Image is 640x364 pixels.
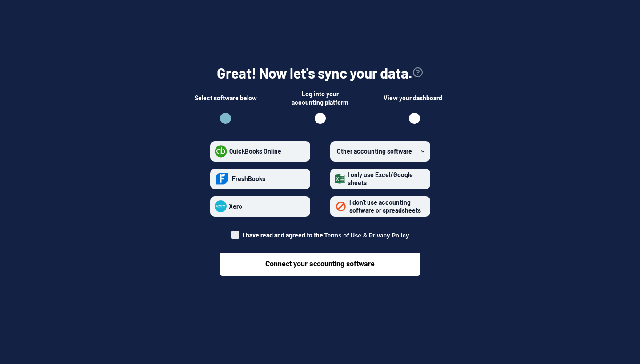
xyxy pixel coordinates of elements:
span: QuickBooks Online [229,147,281,155]
button: open step 2 [315,113,326,124]
img: excel [335,174,345,184]
button: open step 3 [409,113,420,124]
span: Other accounting software [337,147,412,155]
div: Log into your accounting platform [289,89,351,107]
img: xero [215,200,227,212]
span: Xero [229,202,242,210]
button: view accounting link security info [412,63,423,83]
span: I only use Excel/Google sheets [348,171,413,186]
img: none [335,200,347,213]
button: open step 1 [220,113,231,124]
span: I have read and agreed to the [243,231,409,239]
img: quickbooks-online [215,145,227,158]
span: FreshBooks [232,175,265,182]
span: I don't use accounting software or spreadsheets [349,198,421,214]
button: Connect your accounting software [220,253,420,276]
svg: view accounting link security info [412,67,423,78]
div: Select software below [195,89,257,107]
div: View your dashboard [384,89,446,107]
h1: Great! Now let's sync your data. [217,63,412,83]
button: I have read and agreed to the [324,232,409,239]
img: freshbooks [215,170,230,188]
ol: Steps Indicator [209,113,431,127]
